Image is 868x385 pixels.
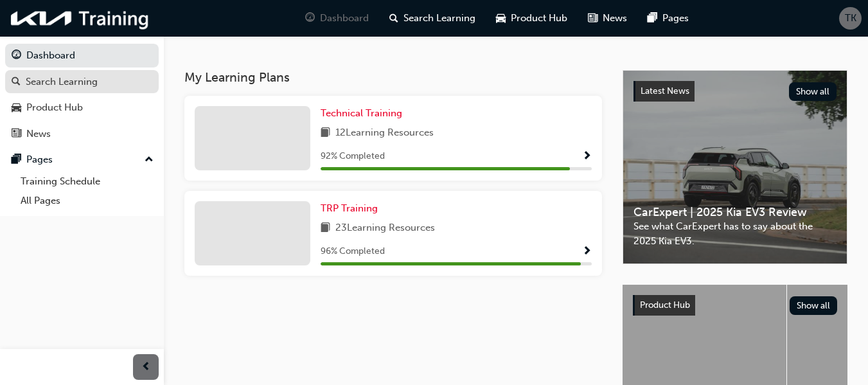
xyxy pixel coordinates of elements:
[623,70,847,264] a: Latest NewsShow allCarExpert | 2025 Kia EV3 ReviewSee what CarExpert has to say about the 2025 Ki...
[12,76,21,88] span: search-icon
[5,70,159,94] a: Search Learning
[640,300,690,310] span: Product Hub
[582,244,592,260] button: Show Progress
[15,191,159,211] a: All Pages
[321,125,330,141] span: book-icon
[633,219,837,248] span: See what CarExpert has to say about the 2025 Kia EV3.
[511,11,567,26] span: Product Hub
[5,44,159,67] a: Dashboard
[321,106,407,121] a: Technical Training
[5,41,159,148] button: DashboardSearch LearningProduct HubNews
[637,5,699,31] a: pages-iconPages
[633,205,837,220] span: CarExpert | 2025 Kia EV3 Review
[403,11,475,26] span: Search Learning
[141,359,151,375] span: prev-icon
[26,152,53,167] div: Pages
[321,201,383,216] a: TRP Training
[582,151,592,163] span: Show Progress
[321,149,385,164] span: 92 % Completed
[582,148,592,165] button: Show Progress
[335,125,434,141] span: 12 Learning Resources
[305,10,315,26] span: guage-icon
[662,11,689,26] span: Pages
[582,246,592,258] span: Show Progress
[633,295,837,316] a: Product HubShow all
[5,122,159,146] a: News
[335,220,435,237] span: 23 Learning Resources
[320,11,369,26] span: Dashboard
[633,81,837,102] a: Latest NewsShow all
[5,96,159,120] a: Product Hub
[486,5,578,31] a: car-iconProduct Hub
[588,10,598,26] span: news-icon
[321,244,385,259] span: 96 % Completed
[26,127,51,141] div: News
[6,5,154,31] img: kia-training
[389,10,398,26] span: search-icon
[5,148,159,172] button: Pages
[15,172,159,192] a: Training Schedule
[145,152,154,168] span: up-icon
[184,70,602,85] h3: My Learning Plans
[578,5,637,31] a: news-iconNews
[496,10,506,26] span: car-icon
[648,10,657,26] span: pages-icon
[295,5,379,31] a: guage-iconDashboard
[12,50,21,62] span: guage-icon
[789,82,837,101] button: Show all
[321,202,378,214] span: TRP Training
[603,11,627,26] span: News
[839,7,862,30] button: TK
[321,107,402,119] span: Technical Training
[12,129,21,140] span: news-icon
[845,11,856,26] span: TK
[12,154,21,166] span: pages-icon
[12,102,21,114] span: car-icon
[641,85,689,96] span: Latest News
[26,100,83,115] div: Product Hub
[379,5,486,31] a: search-iconSearch Learning
[790,296,838,315] button: Show all
[321,220,330,237] span: book-icon
[26,75,98,89] div: Search Learning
